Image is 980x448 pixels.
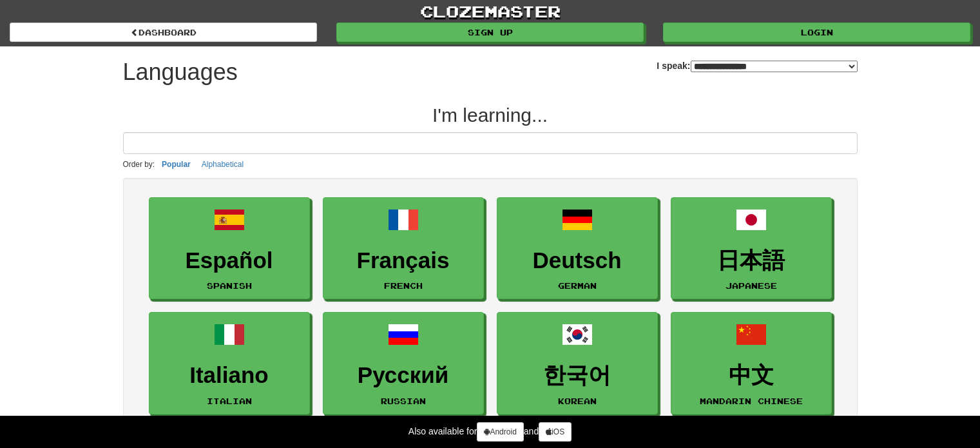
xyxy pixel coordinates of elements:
[330,363,477,388] h3: Русский
[158,157,195,171] button: Popular
[504,248,651,273] h3: Deutsch
[384,281,423,290] small: French
[657,59,857,72] label: I speak:
[678,248,825,273] h3: 日本語
[671,197,832,300] a: 日本語Japanese
[663,23,970,42] a: Login
[381,396,426,405] small: Russian
[497,197,658,300] a: DeutschGerman
[156,363,303,388] h3: Italiano
[497,312,658,414] a: 한국어Korean
[504,363,651,388] h3: 한국어
[323,312,484,414] a: РусскийRussian
[725,281,777,290] small: Japanese
[323,197,484,300] a: FrançaisFrench
[149,197,310,300] a: EspañolSpanish
[700,396,803,405] small: Mandarin Chinese
[539,422,572,442] a: iOS
[123,104,858,126] h2: I'm learning...
[330,248,477,273] h3: Français
[207,281,252,290] small: Spanish
[678,363,825,388] h3: 中文
[123,59,238,85] h1: Languages
[691,61,858,72] select: I speak:
[558,396,597,405] small: Korean
[671,312,832,414] a: 中文Mandarin Chinese
[198,157,247,171] button: Alphabetical
[207,396,252,405] small: Italian
[336,23,644,42] a: Sign up
[156,248,303,273] h3: Español
[10,23,317,42] a: dashboard
[123,160,155,169] small: Order by:
[149,312,310,414] a: ItalianoItalian
[477,422,523,442] a: Android
[558,281,597,290] small: German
